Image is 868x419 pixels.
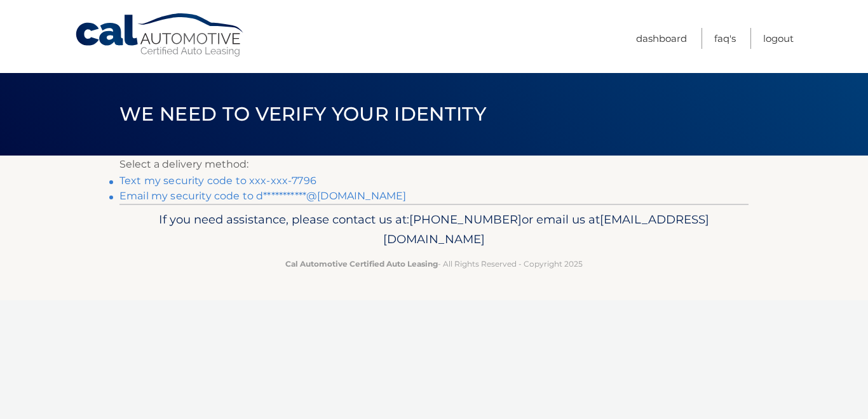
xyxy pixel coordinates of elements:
p: - All Rights Reserved - Copyright 2025 [128,257,740,270]
span: We need to verify your identity [119,102,486,126]
a: Text my security code to xxx-xxx-7796 [119,175,316,187]
a: Dashboard [636,28,687,49]
p: If you need assistance, please contact us at: or email us at [128,209,740,250]
a: FAQ's [714,28,736,49]
span: [PHONE_NUMBER] [409,212,522,227]
a: Cal Automotive [74,13,246,58]
a: Logout [763,28,794,49]
p: Select a delivery method: [119,156,749,173]
strong: Cal Automotive Certified Auto Leasing [285,259,438,269]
